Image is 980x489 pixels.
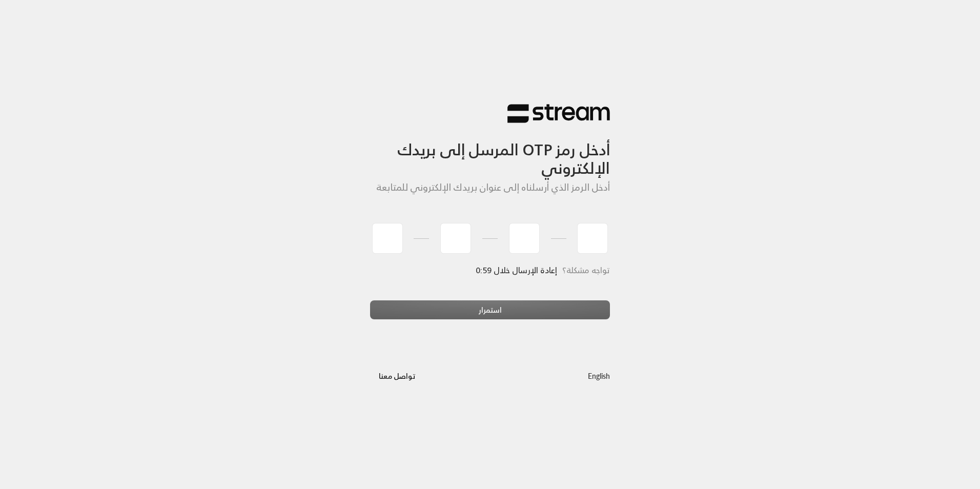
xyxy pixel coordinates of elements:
img: Stream Logo [507,104,610,124]
a: تواصل معنا [370,370,424,382]
span: تواجه مشكلة؟ [562,263,610,277]
h5: أدخل الرمز الذي أرسلناه إلى عنوان بريدك الإلكتروني للمتابعة [370,182,610,193]
a: English [588,366,610,385]
h3: أدخل رمز OTP المرسل إلى بريدك الإلكتروني [370,124,610,177]
span: إعادة الإرسال خلال 0:59 [476,263,557,277]
button: تواصل معنا [370,366,424,385]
